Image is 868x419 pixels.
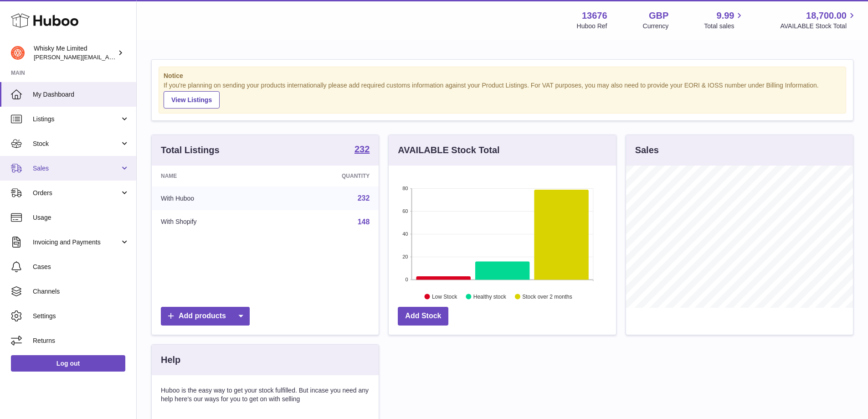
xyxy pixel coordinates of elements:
[164,81,841,109] div: If you're planning on sending your products internationally please add required customs informati...
[274,166,379,186] th: Quantity
[33,312,129,321] span: Settings
[704,22,745,31] span: Total sales
[403,186,408,191] text: 80
[152,186,274,210] td: With Huboo
[161,354,180,366] h3: Help
[33,164,120,173] span: Sales
[398,307,448,326] a: Add Stock
[704,10,745,31] a: 9.99 Total sales
[11,46,25,60] img: frances@whiskyshop.com
[403,254,408,259] text: 20
[473,293,507,300] text: Healthy stock
[358,194,370,202] a: 232
[152,210,274,234] td: With Shopify
[806,10,847,22] span: 18,700.00
[33,238,120,247] span: Invoicing and Payments
[33,263,129,271] span: Cases
[34,44,116,62] div: Whisky Me Limited
[33,140,120,148] span: Stock
[432,293,457,300] text: Low Stock
[354,145,370,155] a: 232
[33,336,129,345] span: Returns
[33,213,129,222] span: Usage
[11,355,125,372] a: Log out
[33,90,129,99] span: My Dashboard
[164,91,220,109] a: View Listings
[635,144,659,156] h3: Sales
[406,277,408,282] text: 0
[649,10,668,22] strong: GBP
[577,22,607,31] div: Huboo Ref
[152,166,274,186] th: Name
[33,287,129,296] span: Channels
[403,208,408,214] text: 60
[643,22,669,31] div: Currency
[398,144,499,156] h3: AVAILABLE Stock Total
[717,10,734,22] span: 9.99
[403,231,408,237] text: 40
[523,293,572,300] text: Stock over 2 months
[164,72,841,80] strong: Notice
[582,10,607,22] strong: 13676
[780,10,857,31] a: 18,700.00 AVAILABLE Stock Total
[33,189,120,197] span: Orders
[33,115,120,124] span: Listings
[161,307,250,326] a: Add products
[354,145,370,154] strong: 232
[161,386,370,403] p: Huboo is the easy way to get your stock fulfilled. But incase you need any help here's our ways f...
[358,218,370,226] a: 148
[161,144,220,156] h3: Total Listings
[34,53,183,61] span: [PERSON_NAME][EMAIL_ADDRESS][DOMAIN_NAME]
[780,22,857,31] span: AVAILABLE Stock Total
